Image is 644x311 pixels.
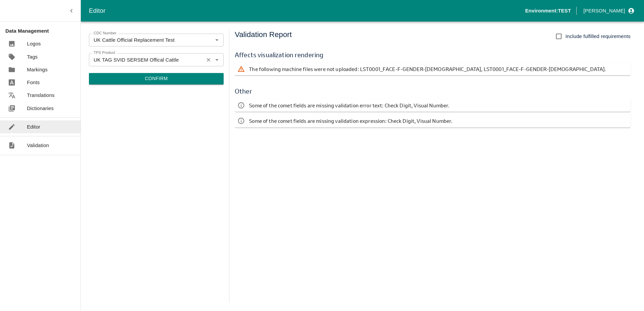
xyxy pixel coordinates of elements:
p: Logos [27,40,41,47]
p: Validation [27,142,49,149]
p: Tags [27,53,38,61]
label: CDC Number [94,31,117,36]
h6: Other [235,86,631,96]
p: Environment: TEST [525,7,571,14]
p: Data Management [5,27,80,35]
button: profile [581,5,636,16]
p: Markings [27,66,47,73]
p: Editor [27,123,40,131]
button: Open [213,36,221,44]
div: Editor [89,6,525,16]
p: Dictionaries [27,105,54,112]
h5: Validation Report [235,30,292,43]
p: The following machine files were not uploaded: LST0001_FACE-F-GENDER-[DEMOGRAPHIC_DATA], LST0001_... [249,65,606,73]
p: Some of the comet fields are missing validation expression: Check Digit, Visual Number. [249,117,452,125]
span: Include fulfilled requirements [566,33,631,40]
label: TPS Product [94,50,115,56]
button: Confirm [89,73,224,84]
p: [PERSON_NAME] [583,7,625,14]
button: Open [213,55,221,64]
h6: Affects visualization rendering [235,50,631,60]
button: Clear [204,55,213,64]
p: Some of the comet fields are missing validation error text: Check Digit, Visual Number. [249,102,449,109]
p: Fonts [27,79,40,86]
p: Translations [27,92,55,99]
